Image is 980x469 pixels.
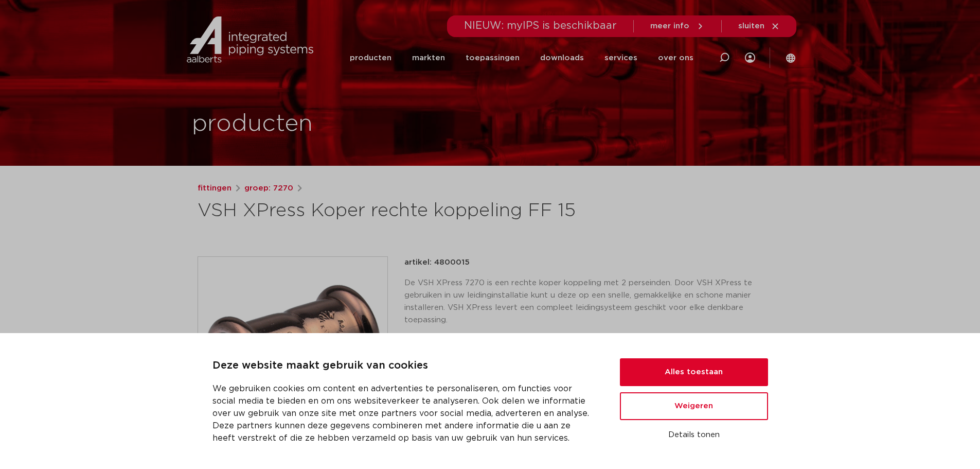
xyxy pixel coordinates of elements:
[412,37,445,79] a: markten
[404,256,470,269] p: artikel: 4800015
[198,199,584,223] h1: VSH XPress Koper rechte koppeling FF 15
[650,22,705,31] a: meer info
[350,37,693,79] nav: Menu
[212,358,595,374] p: Deze website maakt gebruik van cookies
[738,22,764,30] span: sluiten
[745,37,755,79] div: my IPS
[466,37,520,79] a: toepassingen
[198,182,231,195] a: fittingen
[620,426,768,444] button: Details tonen
[192,108,313,141] h1: producten
[244,182,293,195] a: groep: 7270
[198,257,387,446] img: Product Image for VSH XPress Koper rechte koppeling FF 15
[464,21,617,31] span: NIEUW: myIPS is beschikbaar
[738,22,780,31] a: sluiten
[212,383,595,444] p: We gebruiken cookies om content en advertenties te personaliseren, om functies voor social media ...
[650,22,689,30] span: meer info
[540,37,584,79] a: downloads
[620,358,768,386] button: Alles toestaan
[404,277,783,326] p: De VSH XPress 7270 is een rechte koper koppeling met 2 perseinden. Door VSH XPress te gebruiken i...
[620,392,768,420] button: Weigeren
[658,37,693,79] a: over ons
[350,37,391,79] a: producten
[604,37,637,79] a: services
